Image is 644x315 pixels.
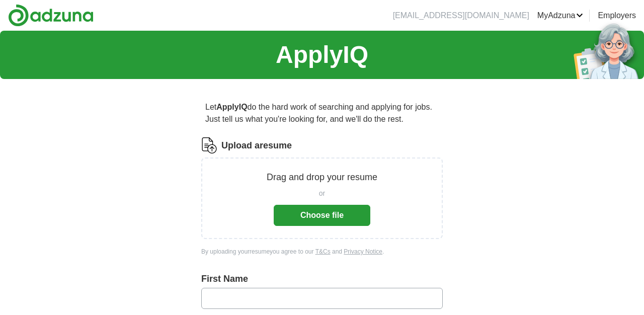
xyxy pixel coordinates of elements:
div: By uploading your resume you agree to our and . [201,247,443,256]
p: Let do the hard work of searching and applying for jobs. Just tell us what you're looking for, an... [201,97,443,129]
strong: ApplyIQ [216,103,247,111]
label: Upload a resume [221,139,292,152]
p: Drag and drop your resume [267,171,377,184]
a: T&Cs [315,248,331,255]
label: First Name [201,272,443,286]
img: CV Icon [201,137,217,153]
a: Employers [598,10,636,22]
li: [EMAIL_ADDRESS][DOMAIN_NAME] [393,10,529,22]
button: Choose file [274,205,370,226]
h1: ApplyIQ [276,37,368,73]
span: or [319,188,325,199]
img: Adzuna logo [8,4,94,27]
a: Privacy Notice [344,248,382,255]
a: MyAdzuna [537,10,584,22]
